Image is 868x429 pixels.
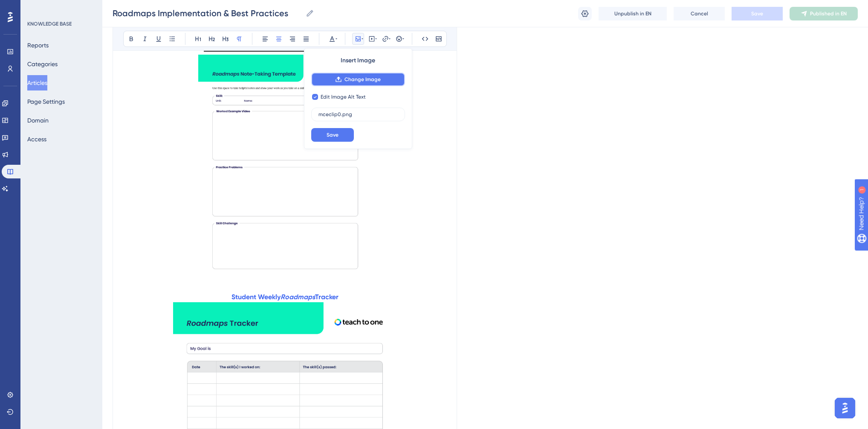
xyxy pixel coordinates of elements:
[113,7,302,19] input: Article Name
[732,7,783,20] button: Save
[27,56,58,72] button: Categories
[614,10,651,17] span: Unpublish in EN
[27,20,72,27] div: KNOWLEDGE BASE
[281,293,315,301] strong: Roadmaps
[315,293,339,301] strong: Tracker
[231,293,339,301] a: Student WeeklyRoadmapsTracker
[318,111,398,117] input: Type image alt text here
[311,73,405,86] button: Change Image
[344,76,381,83] span: Change Image
[59,4,62,11] div: 1
[691,10,708,17] span: Cancel
[810,10,847,17] span: Published in EN
[311,128,354,142] button: Save
[20,2,53,12] span: Need Help?
[599,7,667,20] button: Unpublish in EN
[341,55,375,66] span: Insert Image
[231,293,281,301] strong: Student Weekly
[27,38,49,53] button: Reports
[751,10,763,17] span: Save
[27,94,65,109] button: Page Settings
[321,93,366,100] span: Edit Image Alt Text
[790,7,858,20] button: Published in EN
[27,113,49,128] button: Domain
[327,131,339,138] span: Save
[27,75,47,90] button: Articles
[832,395,858,421] iframe: UserGuiding AI Assistant Launcher
[27,131,46,147] button: Access
[674,7,725,20] button: Cancel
